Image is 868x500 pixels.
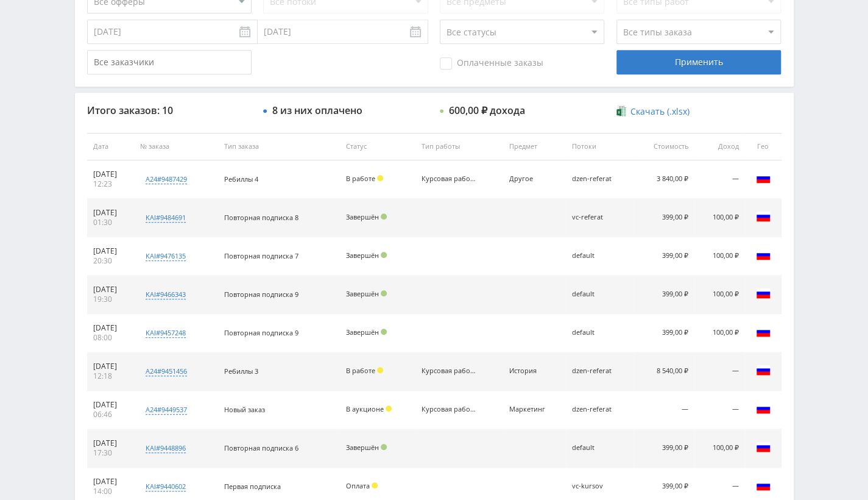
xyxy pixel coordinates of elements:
td: 8 540,00 ₽ [633,352,695,391]
th: Дата [87,133,134,160]
span: Ребиллы 3 [224,366,258,376]
div: dzen-referat [572,175,627,183]
div: 12:23 [93,179,128,189]
div: 14:00 [93,487,128,496]
div: 12:18 [93,371,128,381]
div: 01:30 [93,218,128,227]
td: 100,00 ₽ [694,314,744,352]
span: Подтвержден [381,252,387,258]
img: xlsx [616,105,627,117]
span: Завершён [346,251,379,260]
span: Повторная подписка 9 [224,290,298,299]
div: Другое [509,175,560,183]
div: default [572,290,627,298]
span: Оплата [346,481,370,490]
div: Курсовая работа [422,405,476,413]
span: Подтвержден [381,329,387,335]
div: a24#9449537 [146,405,187,415]
div: История [509,367,560,375]
td: 399,00 ₽ [633,199,695,237]
div: Курсовая работа [422,175,476,183]
div: [DATE] [93,170,128,179]
span: Подтвержден [381,213,387,220]
div: 06:46 [93,410,128,420]
img: rus.png [756,248,771,262]
span: Подтвержден [381,290,387,296]
div: kai#9476135 [146,251,186,261]
div: [DATE] [93,477,128,487]
div: dzen-referat [572,367,627,375]
th: Тип работы [415,133,503,160]
div: 19:30 [93,295,128,304]
div: kai#9457248 [146,328,186,338]
span: Повторная подписка 7 [224,251,298,260]
td: 399,00 ₽ [633,314,695,352]
img: rus.png [756,363,771,377]
td: 100,00 ₽ [694,237,744,276]
div: kai#9448896 [146,443,186,453]
span: Ребиллы 4 [224,174,258,184]
div: [DATE] [93,400,128,410]
div: [DATE] [93,438,128,448]
div: dzen-referat [572,405,627,413]
div: [DATE] [93,285,128,295]
td: — [694,352,744,391]
div: Курсовая работа [422,367,476,375]
div: Применить [616,50,781,74]
div: 08:00 [93,333,128,343]
td: 100,00 ₽ [694,199,744,237]
td: 399,00 ₽ [633,237,695,276]
div: default [572,444,627,452]
span: Холд [372,482,378,488]
th: Потоки [566,133,633,160]
span: Завершён [346,443,379,452]
div: a24#9451456 [146,366,187,376]
div: [DATE] [93,323,128,333]
th: Тип заказа [218,133,340,160]
div: vc-referat [572,213,627,221]
span: Скачать (.xlsx) [630,107,690,116]
span: Завершён [346,212,379,221]
img: rus.png [756,401,771,416]
div: 17:30 [93,448,128,458]
td: 399,00 ₽ [633,276,695,314]
td: — [633,391,695,429]
img: rus.png [756,286,771,301]
div: default [572,252,627,260]
div: Маркетинг [509,405,560,413]
td: — [694,391,744,429]
img: rus.png [756,171,771,185]
span: В аукционе [346,404,384,413]
div: a24#9487429 [146,174,187,184]
img: rus.png [756,324,771,339]
div: 8 из них оплачено [272,105,362,116]
span: Холд [386,405,392,412]
div: [DATE] [93,246,128,256]
th: Доход [694,133,744,160]
span: Холд [377,367,383,373]
span: Завершён [346,327,379,337]
th: Статус [340,133,415,160]
span: Повторная подписка 6 [224,443,298,452]
span: Первая подписка [224,482,281,491]
img: rus.png [756,478,771,493]
span: Завершён [346,289,379,298]
span: В работе [346,174,375,183]
div: 600,00 ₽ дохода [449,105,525,116]
div: vc-kursov [572,482,627,490]
span: В работе [346,366,375,375]
input: Все заказчики [87,50,252,74]
img: rus.png [756,440,771,454]
div: [DATE] [93,362,128,371]
div: Итого заказов: 10 [87,105,252,116]
th: № заказа [134,133,218,160]
th: Стоимость [633,133,695,160]
div: [DATE] [93,208,128,218]
div: default [572,329,627,337]
span: Холд [377,175,383,181]
a: Скачать (.xlsx) [616,105,690,118]
div: kai#9466343 [146,290,186,299]
div: 20:30 [93,256,128,266]
td: 100,00 ₽ [694,276,744,314]
td: — [694,160,744,199]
